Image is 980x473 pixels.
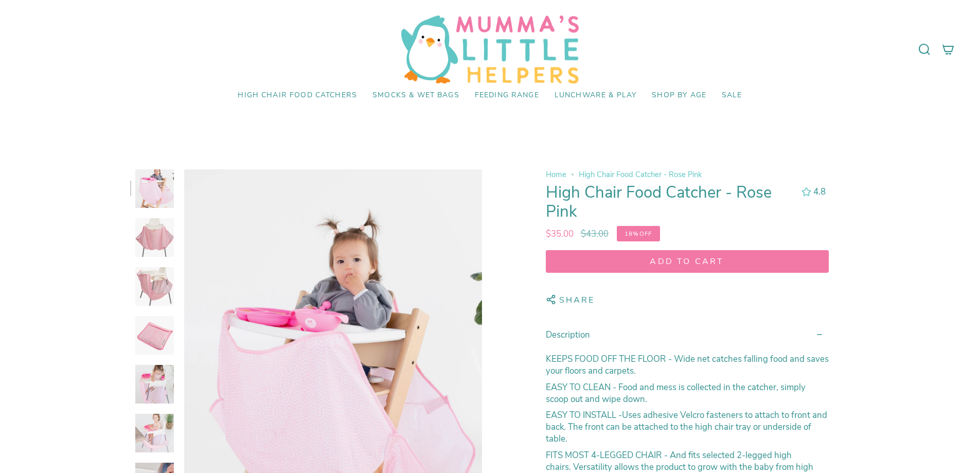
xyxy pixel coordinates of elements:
[230,83,365,108] a: High Chair Food Catchers
[401,15,579,83] img: Mumma’s Little Helpers
[714,83,750,108] a: SALE
[644,83,714,108] a: Shop by Age
[801,187,811,196] div: 4.75 out of 5.0 stars
[546,449,664,461] strong: FITS MOST 4-LEGGED CHAIR
[546,353,829,377] p: - Wide net catches falling food and saves your floors and carpets.
[556,256,819,267] span: Add to cart
[372,91,459,100] span: Smocks & Wet Bags
[546,250,829,273] button: Add to cart
[238,91,357,100] span: High Chair Food Catchers
[546,183,793,222] h1: High Chair Food Catcher - Rose Pink
[546,409,829,445] p: -
[547,83,644,108] a: Lunchware & Play
[581,228,609,240] s: $43.00
[546,169,566,180] a: Home
[722,91,742,100] span: SALE
[546,381,618,393] strong: EASY TO CLEAN -
[617,226,660,242] span: off
[546,321,829,349] summary: Description
[559,294,595,308] span: Share
[625,230,639,238] span: 18%
[796,185,828,199] button: 4.75 out of 5.0 stars
[652,91,706,100] span: Shop by Age
[475,91,539,100] span: Feeding Range
[467,83,547,108] a: Feeding Range
[546,353,668,365] strong: KEEPS FOOD OFF THE FLOOR
[813,186,826,198] span: 4.8
[579,169,702,180] span: High Chair Food Catcher - Rose Pink
[546,409,827,445] span: Uses adhesive Velcro fasteners to attach to front and back. The front can be attached to the high...
[555,91,636,100] span: Lunchware & Play
[546,381,829,405] p: Food and mess is collected in the catcher, simply scoop out and wipe down.
[546,409,616,421] strong: EASY TO INSTALL
[546,228,574,240] span: $35.00
[365,83,467,108] a: Smocks & Wet Bags
[546,289,595,311] button: Share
